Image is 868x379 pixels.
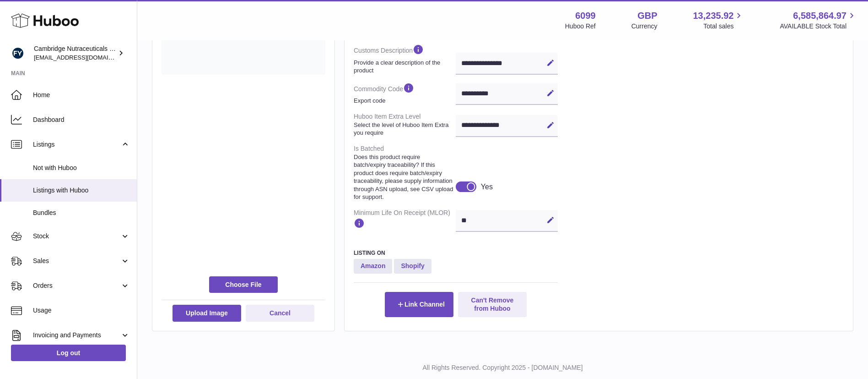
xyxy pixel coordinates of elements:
[34,54,135,61] span: [EMAIL_ADDRESS][DOMAIN_NAME]
[11,46,25,60] img: internalAdmin-6099@internal.huboo.com
[354,153,453,201] strong: Does this product require batch/expiry traceability? If this product does require batch/expiry tr...
[637,10,657,22] strong: GBP
[354,259,392,274] strong: Amazon
[33,257,120,265] span: Sales
[33,164,130,172] span: Not with Huboo
[145,363,861,372] p: All Rights Reserved. Copyright 2025 - [DOMAIN_NAME]
[458,292,527,317] button: Can't Remove from Huboo
[209,276,278,293] span: Choose File
[33,232,120,241] span: Stock
[385,292,453,317] button: Link Channel
[354,40,456,78] dt: Customs Description
[11,345,126,361] a: Log out
[565,22,596,31] div: Huboo Ref
[354,109,456,141] dt: Huboo Item Extra Level
[354,205,456,236] dt: Minimum Life On Receipt (MLOR)
[354,59,453,75] strong: Provide a clear description of the product
[33,91,130,99] span: Home
[354,97,453,105] strong: Export code
[780,22,857,31] span: AVAILABLE Stock Total
[33,186,130,195] span: Listings with Huboo
[354,249,558,257] h3: Listing On
[33,209,130,217] span: Bundles
[780,10,857,31] a: 6,585,864.97 AVAILABLE Stock Total
[33,115,130,124] span: Dashboard
[33,306,130,315] span: Usage
[354,141,456,205] dt: Is Batched
[173,305,241,321] button: Upload Image
[354,78,456,109] dt: Commodity Code
[481,182,493,192] div: Yes
[33,140,120,149] span: Listings
[631,22,658,31] div: Currency
[793,10,846,22] span: 6,585,864.97
[34,44,116,62] div: Cambridge Nutraceuticals Ltd
[693,10,744,31] a: 13,235.92 Total sales
[394,259,431,274] strong: Shopify
[33,331,120,340] span: Invoicing and Payments
[33,281,120,290] span: Orders
[703,22,744,31] span: Total sales
[693,10,733,22] span: 13,235.92
[246,305,314,321] button: Cancel
[354,121,453,137] strong: Select the level of Huboo Item Extra you require
[575,10,596,22] strong: 6099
